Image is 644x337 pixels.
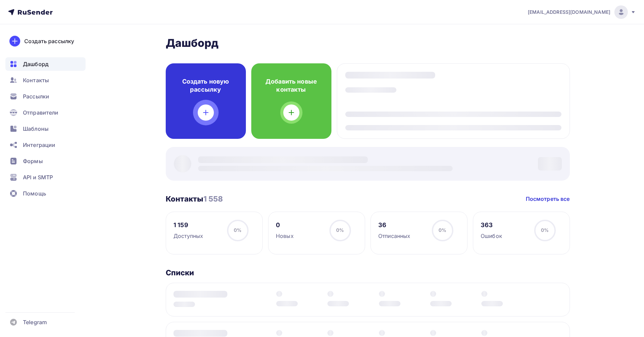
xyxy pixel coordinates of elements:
[23,60,49,68] span: Дашборд
[23,173,53,181] span: API и SMTP
[23,157,43,165] span: Формы
[528,9,610,16] span: [EMAIL_ADDRESS][DOMAIN_NAME]
[5,57,86,71] a: Дашборд
[481,232,502,240] div: Ошибок
[166,268,194,277] h3: Списки
[5,154,86,168] a: Формы
[276,221,294,229] div: 0
[5,90,86,103] a: Рассылки
[23,141,55,149] span: Интеграции
[336,227,344,233] span: 0%
[23,189,46,197] span: Помощь
[528,5,636,19] a: [EMAIL_ADDRESS][DOMAIN_NAME]
[526,195,570,203] a: Посмотреть все
[173,232,203,240] div: Доступных
[234,227,241,233] span: 0%
[23,125,49,133] span: Шаблоны
[276,232,294,240] div: Новых
[439,227,446,233] span: 0%
[23,92,49,100] span: Рассылки
[5,73,86,87] a: Контакты
[5,106,86,119] a: Отправители
[5,122,86,135] a: Шаблоны
[23,318,47,326] span: Telegram
[166,36,570,50] h2: Дашборд
[24,37,74,45] div: Создать рассылку
[262,78,321,94] h4: Добавить новые контакты
[378,232,410,240] div: Отписанных
[481,221,502,229] div: 363
[378,221,410,229] div: 36
[176,78,235,94] h4: Создать новую рассылку
[173,221,203,229] div: 1 159
[203,194,223,203] span: 1 558
[541,227,549,233] span: 0%
[166,194,223,204] h3: Контакты
[23,109,59,117] span: Отправители
[23,76,49,84] span: Контакты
